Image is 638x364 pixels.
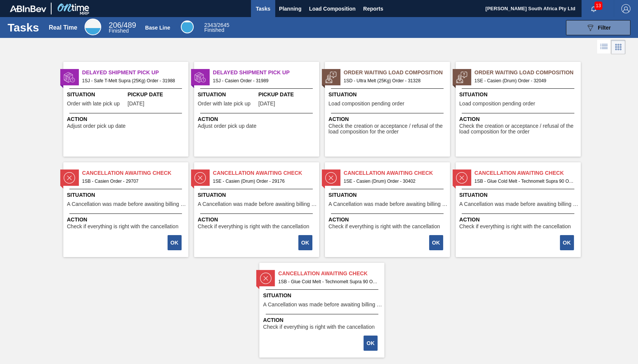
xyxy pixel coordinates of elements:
[459,115,579,123] span: Action
[263,302,382,308] span: A Cancellation was made before awaiting billing stage
[364,335,378,351] div: Complete task: 2248618
[459,91,579,99] span: Situation
[475,169,581,177] span: Cancellation Awaiting Check
[263,292,382,300] span: Situation
[344,77,444,85] span: 1SD - Ultra Melt (25Kg) Order - 31328
[168,234,182,251] div: Complete task: 2248192
[67,123,126,129] span: Adjust order pick up date
[204,27,224,33] span: Finished
[459,101,535,107] span: Load composition pending order
[259,101,275,107] span: 09/22/2025
[8,23,39,32] h1: Tasks
[344,177,444,185] span: 1SE - Casien (Drum) Order - 30402
[429,235,443,250] button: OK
[456,72,467,83] img: status
[566,20,630,35] button: Filter
[456,172,467,184] img: status
[344,69,450,77] span: Order Waiting Load Composition
[198,216,317,224] span: Action
[279,4,301,13] span: Planning
[67,115,187,123] span: Action
[109,21,136,29] span: / 489
[213,169,319,177] span: Cancellation Awaiting Check
[325,172,337,184] img: status
[582,3,606,14] button: Notifications
[255,4,271,13] span: Tasks
[459,224,571,229] span: Check if everything is right with the cancellation
[49,24,77,31] div: Real Time
[168,235,182,250] button: OK
[329,216,448,224] span: Action
[67,191,187,199] span: Situation
[67,224,179,229] span: Check if everything is right with the cancellation
[194,172,206,184] img: status
[67,201,187,207] span: A Cancellation was made before awaiting billing stage
[64,172,75,184] img: status
[364,336,378,351] button: OK
[259,91,317,99] span: Pickup Date
[82,69,188,77] span: Delayed Shipment Pick Up
[128,101,144,107] span: 09/22/2025
[560,235,574,250] button: OK
[109,21,121,29] span: 206
[194,72,206,83] img: status
[329,123,448,135] span: Check the creation or acceptance / refusal of the load composition for the order
[329,201,448,207] span: A Cancellation was made before awaiting billing stage
[459,191,579,199] span: Situation
[598,25,611,31] span: Filter
[204,22,216,28] span: 2343
[263,316,382,324] span: Action
[329,91,448,99] span: Situation
[475,77,575,85] span: 1SE - Casien (Drum) Order - 32049
[278,270,384,278] span: Cancellation Awaiting Check
[67,216,187,224] span: Action
[475,177,575,185] span: 1SB - Glue Cold Melt - Technomelt Supra 90 Order - 23407
[198,123,257,129] span: Adjust order pick up date
[260,273,271,284] img: status
[459,123,579,135] span: Check the creation or acceptance / refusal of the load composition for the order
[329,191,448,199] span: Situation
[181,20,194,33] div: Base Line
[325,72,337,83] img: status
[64,72,75,83] img: status
[109,28,129,34] span: Finished
[67,91,126,99] span: Situation
[299,234,313,251] div: Complete task: 2248195
[145,25,170,31] div: Base Line
[82,169,188,177] span: Cancellation Awaiting Check
[363,4,383,13] span: Reports
[109,22,136,33] div: Real Time
[329,115,448,123] span: Action
[198,201,317,207] span: A Cancellation was made before awaiting billing stage
[128,91,187,99] span: Pickup Date
[309,4,356,13] span: Load Composition
[82,177,182,185] span: 1SB - Casien Order - 29707
[213,69,319,77] span: Delayed Shipment Pick Up
[329,224,440,229] span: Check if everything is right with the cancellation
[67,101,120,107] span: Order with late pick up
[561,234,575,251] div: Complete task: 2248617
[329,101,404,107] span: Load composition pending order
[198,101,251,107] span: Order with late pick up
[475,69,581,77] span: Order Waiting Load Composition
[459,216,579,224] span: Action
[10,5,46,12] img: TNhmsLtSVTkK8tSr43FrP2fwEKptu5GPRR3wAAAABJRU5ErkJggg==
[204,23,229,33] div: Base Line
[213,77,313,85] span: 1SJ - Casien Order - 31989
[459,201,579,207] span: A Cancellation was made before awaiting billing stage
[278,278,378,286] span: 1SB - Glue Cold Melt - Technomelt Supra 90 Order - 29305
[85,19,101,35] div: Real Time
[263,324,375,330] span: Check if everything is right with the cancellation
[597,40,611,54] div: List Vision
[344,169,450,177] span: Cancellation Awaiting Check
[198,115,317,123] span: Action
[611,40,625,54] div: Card Vision
[198,191,317,199] span: Situation
[430,234,444,251] div: Complete task: 2248545
[82,77,182,85] span: 1SJ - Safe T-Melt Supra (25Kg) Order - 31988
[594,2,602,10] span: 13
[204,22,229,28] span: / 2645
[213,177,313,185] span: 1SE - Casien (Drum) Order - 29176
[198,224,309,229] span: Check if everything is right with the cancellation
[621,4,630,13] img: Logout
